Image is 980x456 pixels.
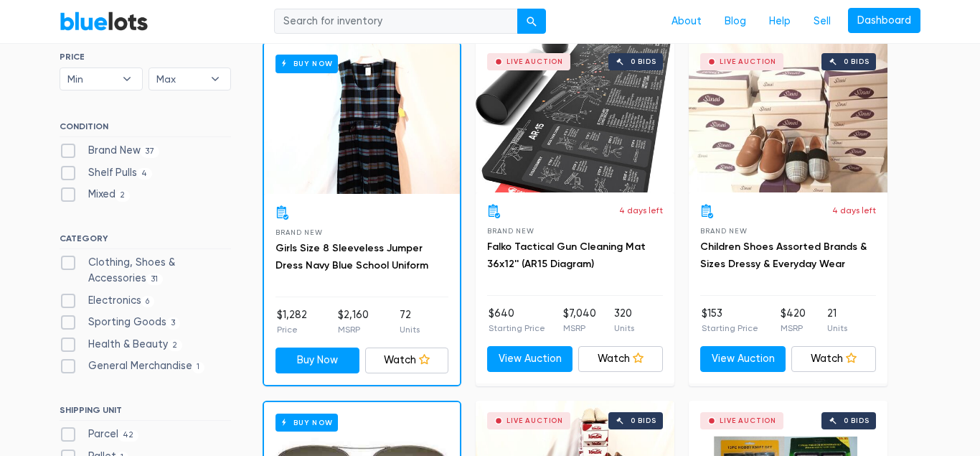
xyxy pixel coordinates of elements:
a: Watch [578,346,664,372]
li: 320 [614,306,634,335]
div: Live Auction [720,58,776,65]
a: View Auction [487,346,573,372]
li: 72 [400,307,420,336]
span: 31 [146,274,163,285]
h6: CONDITION [60,121,231,137]
a: Live Auction 0 bids [689,42,887,192]
span: 3 [166,317,180,329]
span: Max [156,68,204,90]
div: 0 bids [844,58,870,65]
p: Starting Price [489,322,545,335]
b: ▾ [200,68,230,90]
div: 0 bids [631,417,656,424]
li: $2,160 [338,307,369,336]
li: $7,040 [563,306,596,335]
li: 21 [827,306,847,335]
p: MSRP [563,322,596,335]
a: Buy Now [275,348,359,373]
span: 37 [141,146,159,157]
p: Units [400,323,420,336]
a: Sell [802,8,842,35]
h6: Buy Now [275,55,338,73]
span: 1 [192,362,204,373]
div: Live Auction [720,417,776,424]
p: 4 days left [619,204,663,217]
label: Clothing, Shoes & Accessories [60,255,231,286]
div: Live Auction [507,417,563,424]
label: Sporting Goods [60,315,180,330]
div: 0 bids [844,417,870,424]
span: Brand New [487,227,534,235]
a: BlueLots [60,11,149,32]
a: Dashboard [848,8,920,34]
p: Price [277,323,307,336]
span: 6 [141,296,154,307]
p: Units [614,322,634,335]
a: Falko Tactical Gun Cleaning Mat 36x12'' (AR15 Diagram) [487,241,646,270]
span: 4 [137,168,152,180]
a: View Auction [700,346,786,372]
label: Parcel [60,427,138,442]
a: Live Auction 0 bids [476,42,674,192]
input: Search for inventory [274,9,518,34]
label: General Merchandise [60,358,204,374]
p: 4 days left [832,204,876,217]
label: Health & Beauty [60,337,182,353]
li: $153 [702,306,758,335]
b: ▾ [112,68,142,90]
p: Starting Price [702,322,758,335]
a: Girls Size 8 Sleeveless Jumper Dress Navy Blue School Uniform [275,242,428,271]
label: Brand New [60,143,159,159]
span: 2 [168,340,182,351]
li: $420 [781,306,806,335]
li: $640 [489,306,545,335]
p: MSRP [338,323,369,336]
a: About [660,8,713,35]
label: Shelf Pulls [60,165,152,181]
span: Brand New [275,228,322,236]
li: $1,282 [277,307,307,336]
span: Brand New [700,227,747,235]
span: 2 [116,190,130,202]
a: Watch [791,346,877,372]
h6: PRICE [60,52,231,62]
h6: Buy Now [275,414,338,432]
h6: CATEGORY [60,233,231,249]
a: Help [758,8,802,35]
a: Watch [365,348,449,373]
p: Units [827,322,847,335]
a: Buy Now [264,43,460,194]
label: Electronics [60,293,154,309]
label: Mixed [60,187,130,203]
span: 42 [118,430,138,442]
a: Blog [713,8,758,35]
h6: SHIPPING UNIT [60,405,231,421]
div: Live Auction [507,58,563,65]
a: Children Shoes Assorted Brands & Sizes Dressy & Everyday Wear [700,241,867,270]
p: MSRP [781,322,806,335]
span: Min [67,68,115,90]
div: 0 bids [631,58,656,65]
